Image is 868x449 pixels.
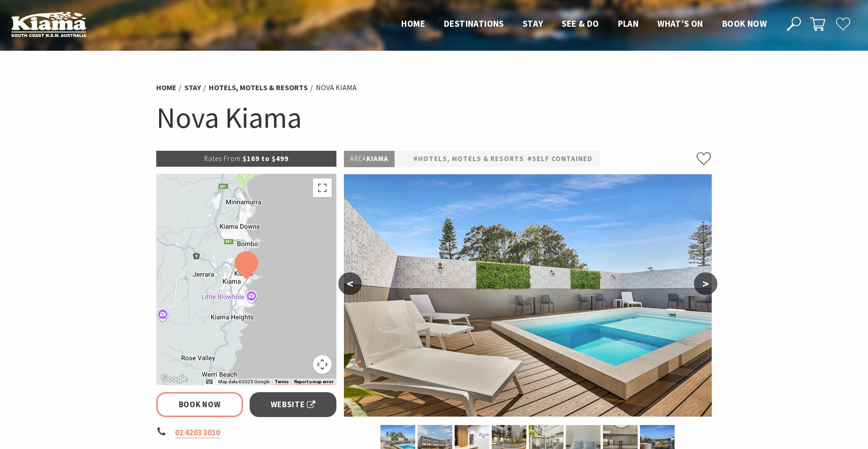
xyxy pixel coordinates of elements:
[338,272,362,295] button: <
[562,18,599,29] span: See & Do
[523,18,543,29] span: Stay
[11,11,86,37] img: Kiama Logo
[694,272,717,295] button: >
[350,154,366,163] span: Area
[344,151,395,167] p: Kiama
[527,153,593,165] a: #Self Contained
[206,379,213,385] button: Keyboard shortcuts
[204,154,243,163] span: Rates From:
[156,83,176,93] a: Home
[184,83,201,93] a: Stay
[657,18,703,29] span: What’s On
[444,18,504,29] span: Destinations
[392,16,776,32] nav: Main Menu
[344,174,712,417] img: Pool
[294,379,334,385] a: Report a map error
[156,392,243,417] a: Book Now
[209,83,308,93] a: Hotels, Motels & Resorts
[316,82,357,94] li: Nova Kiama
[618,18,639,29] span: Plan
[313,178,332,197] button: Toggle fullscreen view
[722,18,767,29] span: Book now
[156,99,712,137] h1: Nova Kiama
[271,398,316,411] span: Website
[250,392,336,417] a: Website
[413,153,524,165] a: #Hotels, Motels & Resorts
[313,355,332,374] button: Map camera controls
[159,373,190,385] a: Open this area in Google Maps (opens a new window)
[401,18,425,29] span: Home
[275,379,289,385] a: Terms (opens in new tab)
[156,151,336,167] p: $169 to $499
[159,373,190,385] img: Google
[218,379,269,384] span: Map data ©2025 Google
[175,427,220,438] a: 02 4203 3010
